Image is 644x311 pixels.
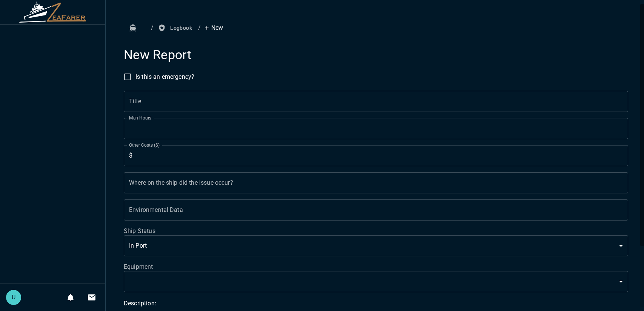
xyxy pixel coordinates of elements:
label: Other Costs ($) [129,142,160,148]
div: In Port [124,235,628,256]
button: Notifications [63,290,78,305]
li: / [198,23,201,32]
button: Logbook [157,21,195,35]
h4: New Report [124,47,628,63]
p: $ [129,151,132,160]
p: New [204,23,223,32]
h6: Description: [124,298,628,309]
li: / [151,23,154,32]
label: Man Hours [129,115,152,121]
span: Is this an emergency? [135,72,194,81]
label: Equipment [124,262,628,271]
div: U [6,290,21,305]
img: ZeaFarer Logo [19,2,87,23]
label: Ship Status [124,227,628,235]
button: Invitations [84,290,99,305]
